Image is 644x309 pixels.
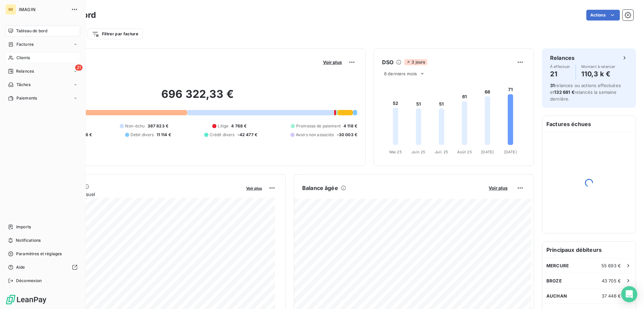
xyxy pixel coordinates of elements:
[16,41,34,47] span: Factures
[404,59,427,65] span: 3 jours
[16,237,41,243] span: Notifications
[16,95,37,101] span: Paiements
[5,262,80,273] a: Aide
[621,286,637,302] div: Open Intercom Messenger
[586,10,620,21] button: Actions
[75,65,83,71] span: 21
[546,263,569,268] span: MERCURE
[554,89,574,95] span: 132 681 €
[542,116,636,132] h6: Factures échues
[246,186,262,191] span: Voir plus
[5,294,47,305] img: Logo LeanPay
[321,59,344,65] button: Voir plus
[343,123,357,129] span: 4 118 €
[244,185,264,191] button: Voir plus
[19,7,67,12] span: IMAGIN
[16,82,31,88] span: Tâches
[550,54,575,62] h6: Relances
[550,83,555,88] span: 31
[382,58,393,66] h6: DSO
[602,278,621,283] span: 43 705 €
[550,69,570,79] h4: 21
[602,293,621,299] span: 37 446 €
[581,65,615,69] span: Montant à relancer
[218,123,228,129] span: Litige
[302,184,338,192] h6: Balance âgée
[489,185,507,191] span: Voir plus
[130,132,154,138] span: Débit divers
[148,123,168,129] span: 387 823 €
[16,278,42,284] span: Déconnexion
[435,150,448,154] tspan: Juil. 25
[550,83,621,102] span: relances ou actions effectuées et relancés la semaine dernière.
[296,123,341,129] span: Promesse de paiement
[16,28,47,34] span: Tableau de bord
[384,71,417,76] span: 6 derniers mois
[546,293,567,299] span: AUCHAN
[337,132,357,138] span: -30 003 €
[88,29,143,39] button: Filtrer par facture
[38,87,357,108] h2: 696 322,33 €
[210,132,235,138] span: Crédit divers
[457,150,472,154] tspan: Août 25
[16,68,34,74] span: Relances
[487,185,509,191] button: Voir plus
[237,132,257,138] span: -42 477 €
[296,132,334,138] span: Avoirs non associés
[546,278,562,283] span: BROZE
[125,123,145,129] span: Non-échu
[581,69,615,79] h4: 110,3 k €
[38,191,241,198] span: Chiffre d'affaires mensuel
[16,251,62,257] span: Paramètres et réglages
[323,60,342,65] span: Voir plus
[412,150,425,154] tspan: Juin 25
[16,224,31,230] span: Imports
[16,264,25,270] span: Aide
[504,150,517,154] tspan: [DATE]
[601,263,621,268] span: 55 693 €
[231,123,247,129] span: 4 768 €
[5,4,16,15] div: IM
[16,55,30,61] span: Clients
[389,150,402,154] tspan: Mai 25
[542,242,636,258] h6: Principaux débiteurs
[157,132,171,138] span: 11 114 €
[481,150,494,154] tspan: [DATE]
[550,65,570,69] span: À effectuer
